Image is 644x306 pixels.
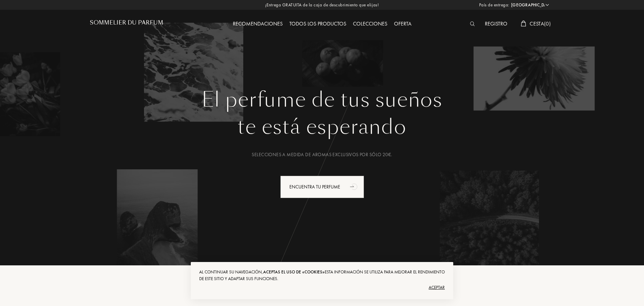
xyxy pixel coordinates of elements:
div: Todos los productos [286,20,350,29]
div: Registro [481,20,511,29]
div: Selecciones a medida de aromas exclusivos por sólo 20€. [95,151,549,158]
a: Recomendaciones [229,20,286,27]
h1: Sommelier du Parfum [90,19,163,26]
a: Registro [481,20,511,27]
div: Al continuar su navegación, Esta información se utiliza para mejorar el rendimiento de este sitio... [199,269,445,282]
a: Oferta [391,20,415,27]
div: Aceptar [199,282,445,293]
div: Recomendaciones [229,20,286,29]
div: Encuentra tu perfume [280,176,364,198]
a: Colecciones [350,20,391,27]
div: animation [348,180,361,193]
span: País de entrega: [479,2,509,8]
a: Sommelier du Parfum [90,19,163,29]
span: Cesta ( 0 ) [530,20,551,27]
img: cart_white.svg [521,20,526,27]
img: search_icn_white.svg [470,21,475,26]
a: Encuentra tu perfumeanimation [275,176,369,198]
div: te está esperando [95,112,549,142]
span: aceptas el uso de «cookies» [263,269,325,275]
h1: El perfume de tus sueños [95,88,549,112]
div: Oferta [391,20,415,29]
div: Colecciones [350,20,391,29]
a: Todos los productos [286,20,350,27]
